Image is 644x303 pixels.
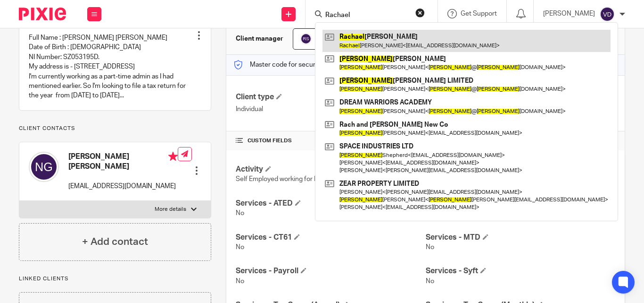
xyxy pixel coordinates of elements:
p: Master code for secure communications and files [233,60,396,69]
h4: [PERSON_NAME] [PERSON_NAME] [68,152,178,172]
span: No [426,244,434,251]
span: No [236,244,244,251]
h4: Client type [236,92,425,102]
h4: + Add contact [82,234,148,249]
span: Get Support [461,10,497,17]
h4: Services - CT61 [236,233,425,242]
img: Pixie [19,8,66,20]
span: No [236,278,244,285]
button: Clear [415,8,425,17]
p: Linked clients [19,275,211,283]
input: Search [324,11,409,20]
img: svg%3E [29,152,59,182]
h3: Client manager [236,34,283,43]
h4: CUSTOM FIELDS [236,137,425,145]
p: [PERSON_NAME] [543,9,595,18]
p: More details [155,206,186,213]
p: [EMAIL_ADDRESS][DOMAIN_NAME] [68,182,178,191]
img: svg%3E [300,33,312,44]
h4: Services - Payroll [236,266,425,276]
h4: Services - Syft [426,266,615,276]
span: No [236,210,244,216]
i: Primary [168,152,178,161]
h4: Activity [236,164,425,174]
h4: Services - ATED [236,199,425,208]
p: Individual [236,104,425,114]
p: Client contacts [19,125,211,132]
span: No [426,278,434,285]
h4: Services - MTD [426,233,615,242]
span: Self Employed working for Dwellers Delight [236,176,362,182]
img: svg%3E [600,7,615,22]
